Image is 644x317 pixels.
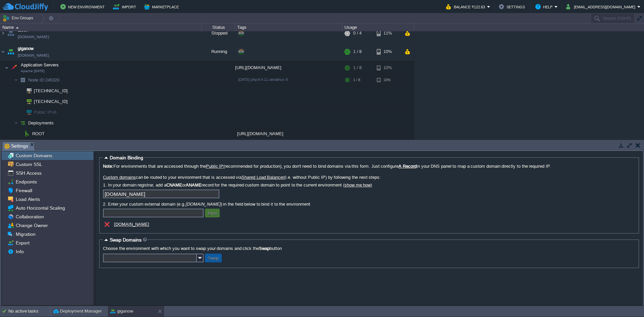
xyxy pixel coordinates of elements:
button: Help [535,3,554,11]
span: Public IPv6 [33,107,57,117]
span: Domain Binding [110,155,143,160]
img: AMDAwAAAACH5BAEAAAAALAAAAAABAAEAAAICRAEAOw== [18,96,22,107]
div: 1 / 8 [353,75,360,85]
span: 245320 [28,77,60,83]
img: AMDAwAAAACH5BAEAAAAALAAAAAABAAEAAAICRAEAOw== [22,86,32,96]
a: SSH Access [14,170,43,176]
b: ANAME [186,182,202,188]
div: No active tasks [8,306,50,317]
span: [DATE]-php-8.4.11-almalinux-9 [238,77,288,82]
a: Change Owner [14,222,49,228]
img: AMDAwAAAACH5BAEAAAAALAAAAAABAAEAAAICRAEAOw== [6,24,15,42]
div: Usage [343,23,414,31]
label: Choose the environment with which you want to swap your domains and click the button [103,246,635,251]
a: [DOMAIN_NAME] [114,222,149,227]
a: [DOMAIN_NAME] [18,52,49,59]
span: Deployments [28,120,55,126]
img: AMDAwAAAACH5BAEAAAAALAAAAAABAAEAAAICRAEAOw== [18,118,28,128]
div: 10% [377,75,398,85]
button: Env Groups [2,13,36,23]
div: [URL][DOMAIN_NAME] [235,128,342,139]
span: Application Servers [20,62,60,68]
a: Collaboration [14,214,45,220]
img: AMDAwAAAACH5BAEAAAAALAAAAAABAAEAAAICRAEAOw== [22,128,32,139]
div: 10% [377,43,398,61]
div: Name [1,23,201,31]
div: 1 / 8 [353,61,362,74]
a: [TECHNICAL_ID] [33,88,69,93]
a: A Record [398,164,417,169]
div: [URL][DOMAIN_NAME] [235,61,342,74]
button: giganow [110,308,133,315]
div: 1 / 8 [353,43,362,61]
a: ROOT [32,131,46,137]
div: Stopped [202,24,235,42]
span: Node ID: [28,77,45,83]
a: Custom SSL [14,161,43,167]
a: Auto Horizontal Scaling [14,205,66,211]
div: Running [202,43,235,61]
button: Settings [499,3,527,11]
img: AMDAwAAAACH5BAEAAAAALAAAAAABAAEAAAICRAEAOw== [18,86,22,96]
div: Status [202,23,235,31]
b: CNAME [166,182,182,188]
img: AMDAwAAAACH5BAEAAAAALAAAAAABAAEAAAICRAEAOw== [9,61,18,74]
a: Public IPv6 [33,110,57,115]
div: 11% [377,24,398,42]
a: Node ID:245320 [28,77,60,83]
a: show me how [344,182,371,188]
a: Load Alerts [14,196,41,202]
button: Marketplace [144,3,181,11]
span: [TECHNICAL_ID] [33,86,69,96]
a: Custom Domains [14,153,53,159]
a: [DOMAIN_NAME] [18,34,49,40]
img: AMDAwAAAACH5BAEAAAAALAAAAAABAAEAAAICRAEAOw== [18,107,22,117]
i: [DOMAIN_NAME] [185,202,221,207]
a: Firewall [14,188,33,194]
a: Custom domains [103,175,136,180]
span: Apache [DATE] [21,69,45,73]
img: AMDAwAAAACH5BAEAAAAALAAAAAABAAEAAAICRAEAOw== [6,43,15,61]
a: Endpoints [14,179,38,185]
label: 1. In your domain registrar, add a or record for the required custom domain to point to the curre... [103,182,635,188]
img: AMDAwAAAACH5BAEAAAAALAAAAAABAAEAAAICRAEAOw== [18,128,22,139]
a: Shared Load Balancer [241,175,284,180]
img: AMDAwAAAACH5BAEAAAAALAAAAAABAAEAAAICRAEAOw== [14,75,18,85]
div: 0 / 4 [353,24,362,42]
a: Public IP [206,164,224,169]
span: giganow [18,45,34,52]
img: CloudJiffy [2,3,48,11]
button: Bind [206,210,219,216]
button: Deployment Manager [53,308,102,315]
button: Import [113,3,138,11]
img: AMDAwAAAACH5BAEAAAAALAAAAAABAAEAAAICRAEAOw== [14,118,18,128]
button: New Environment [60,3,107,11]
a: [TECHNICAL_ID] [33,99,69,104]
div: 10% [377,61,398,74]
span: Swap Domains [110,237,142,243]
img: AMDAwAAAACH5BAEAAAAALAAAAAABAAEAAAICRAEAOw== [16,27,19,29]
button: [EMAIL_ADDRESS][DOMAIN_NAME] [566,3,637,11]
label: 2. Enter your custom external domain (e.g. ) in the field below to bind it to the environment [103,202,635,207]
a: Application ServersApache [DATE] [20,62,60,67]
b: Swap [259,246,270,251]
button: Swap [206,255,221,261]
img: AMDAwAAAACH5BAEAAAAALAAAAAABAAEAAAICRAEAOw== [18,75,28,85]
div: Tags [235,23,342,31]
span: [TECHNICAL_ID] [33,96,69,107]
button: Balance ₹122.63 [446,3,487,11]
label: can be routed to your environment that is accessed via (i.e. without Public IP) by following the ... [103,175,635,180]
span: Migration [14,231,37,237]
img: AMDAwAAAACH5BAEAAAAALAAAAAABAAEAAAICRAEAOw== [22,107,32,117]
